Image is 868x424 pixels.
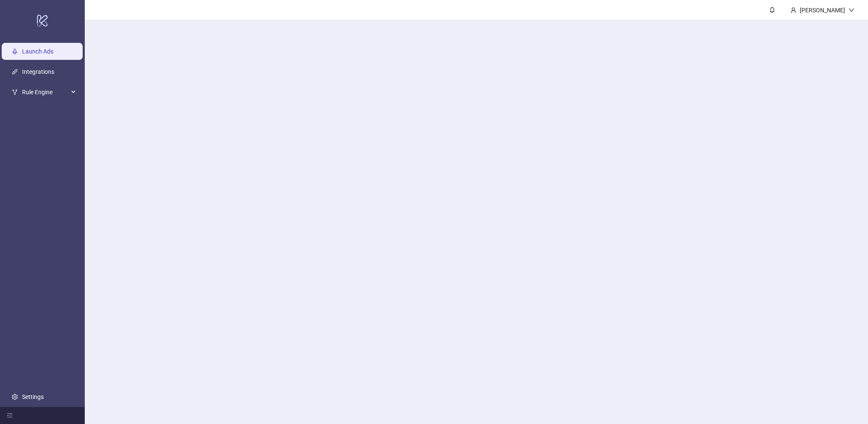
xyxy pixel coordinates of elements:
span: Rule Engine [22,84,69,101]
a: Launch Ads [22,48,53,55]
a: Settings [22,393,44,400]
span: fork [12,89,18,95]
span: menu-fold [7,413,13,418]
span: bell [769,7,775,13]
span: down [849,7,854,13]
div: [PERSON_NAME] [796,6,849,15]
a: Integrations [22,68,54,75]
span: user [790,7,796,13]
